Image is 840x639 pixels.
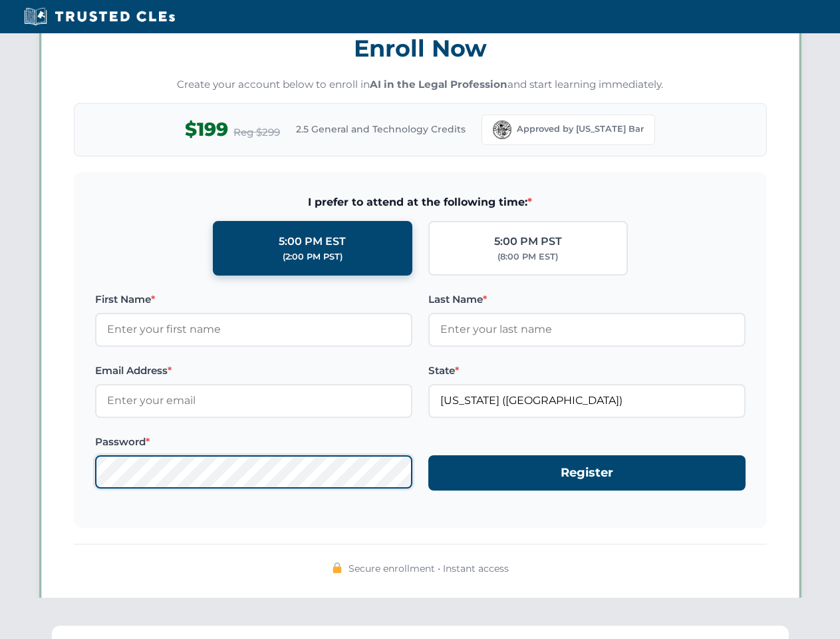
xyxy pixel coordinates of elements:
[370,78,507,91] strong: AI in the Legal Profession
[428,455,746,491] button: Register
[95,292,412,308] label: First Name
[20,7,179,27] img: Trusted CLEs
[428,292,746,308] label: Last Name
[95,194,746,211] span: I prefer to attend at the following time:
[428,384,746,417] input: Florida (FL)
[95,384,412,417] input: Enter your email
[95,313,412,346] input: Enter your first name
[233,124,280,140] span: Reg $299
[494,233,562,250] div: 5:00 PM PST
[428,363,746,379] label: State
[493,120,511,139] img: Florida Bar
[332,562,343,573] img: 🔒
[185,114,228,144] span: $199
[283,250,343,264] div: (2:00 PM PST)
[349,561,509,576] span: Secure enrollment • Instant access
[74,27,767,69] h3: Enroll Now
[279,233,346,250] div: 5:00 PM EST
[428,313,746,346] input: Enter your last name
[296,122,466,136] span: 2.5 General and Technology Credits
[517,122,644,136] span: Approved by [US_STATE] Bar
[95,363,412,379] label: Email Address
[497,250,558,264] div: (8:00 PM EST)
[74,77,767,93] p: Create your account below to enroll in and start learning immediately.
[95,434,412,450] label: Password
